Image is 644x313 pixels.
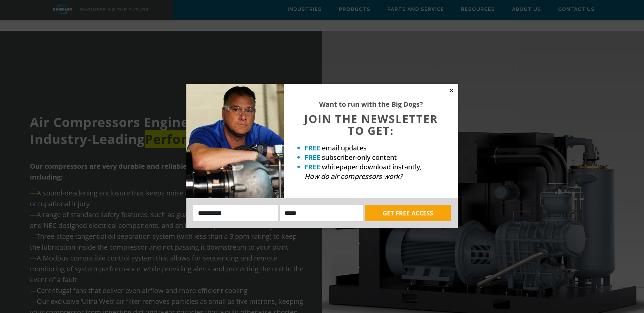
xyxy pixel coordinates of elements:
[280,205,363,221] input: Email
[319,100,423,109] strong: Want to run with the Big Dogs?
[304,111,438,138] span: JOIN THE NEWSLETTER TO GET:
[305,153,320,162] strong: FREE
[322,162,422,171] span: whitepaper download instantly,
[305,172,403,181] em: How do air compressors work?
[305,162,320,171] strong: FREE
[305,143,320,152] strong: FREE
[365,205,451,221] button: GET FREE ACCESS
[193,205,278,221] input: Name:
[322,153,397,162] span: subscriber-only content
[448,87,455,93] button: Close
[322,143,367,152] span: email updates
